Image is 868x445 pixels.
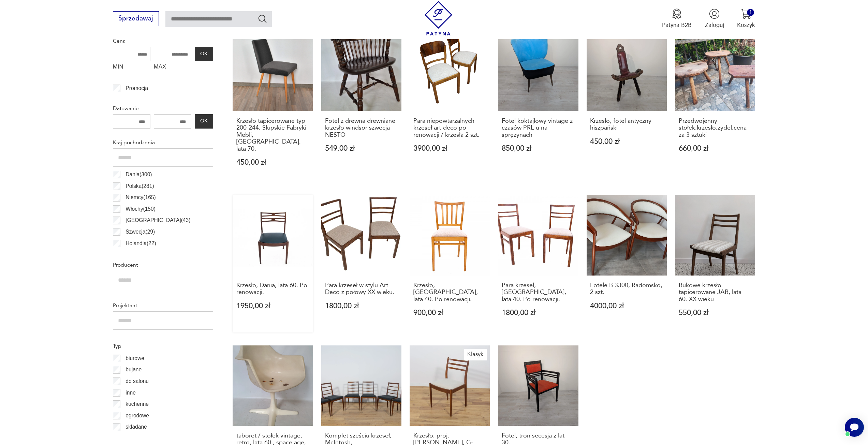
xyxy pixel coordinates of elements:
label: MAX [154,61,191,74]
iframe: Smartsupp widget button [845,418,864,437]
p: 1800,00 zł [325,302,398,310]
p: Projektant [113,301,213,310]
a: Krzesło, fotel antyczny hiszpańskiKrzesło, fotel antyczny hiszpański450,00 zł [587,31,667,182]
button: OK [195,114,213,129]
p: Kraj pochodzenia [113,138,213,147]
p: kuchenne [126,400,149,409]
h3: Krzesło tapicerowane typ 200-244, Słupskie Fabryki Mebli, [GEOGRAPHIC_DATA], lata 70. [236,118,309,152]
label: MIN [113,61,150,74]
p: Szwecja ( 29 ) [126,227,155,236]
p: do salonu [126,377,149,386]
h3: Krzesło, [GEOGRAPHIC_DATA], lata 40. Po renowacji. [413,282,486,303]
h3: Fotel z drewna drewniane krzesło windsor szwecja NESTO [325,118,398,138]
a: Przedwojenny stołek,krzesło,zydel,cena za 3 sztukiPrzedwojenny stołek,krzesło,zydel,cena za 3 szt... [675,31,755,182]
p: Polska ( 281 ) [126,182,154,191]
a: Para niepowtarzalnych krzeseł art-deco po renowacji / krzesła 2 szt.Para niepowtarzalnych krzeseł... [410,31,490,182]
a: Sprzedawaj [113,16,159,22]
button: 1Koszyk [737,9,755,29]
a: Fotele B 3300, Radomsko, 2 szt.Fotele B 3300, Radomsko, 2 szt.4000,00 zł [587,195,667,332]
p: 4000,00 zł [590,302,663,310]
a: Bukowe krzesło tapicerowane JAR, lata 60. XX wiekuBukowe krzesło tapicerowane JAR, lata 60. XX wi... [675,195,755,332]
p: 900,00 zł [413,309,486,316]
h3: Bukowe krzesło tapicerowane JAR, lata 60. XX wieku [679,282,752,303]
p: 550,00 zł [679,309,752,316]
a: Krzesło, Dania, lata 60. Po renowacji.Krzesło, Dania, lata 60. Po renowacji.1950,00 zł [233,195,313,332]
p: Holandia ( 22 ) [126,239,156,248]
h3: Para niepowtarzalnych krzeseł art-deco po renowacji / krzesła 2 szt. [413,118,486,138]
a: Para krzeseł w stylu Art Deco z połowy XX wieku.Para krzeseł w stylu Art Deco z połowy XX wieku.1... [321,195,401,332]
button: OK [195,47,213,61]
a: Krzesło tapicerowane typ 200-244, Słupskie Fabryki Mebli, Polska, lata 70.Krzesło tapicerowane ty... [233,31,313,182]
a: Fotel koktajlowy vintage z czasów PRL-u na sprężynachFotel koktajlowy vintage z czasów PRL-u na s... [498,31,578,182]
h3: Para krzeseł w stylu Art Deco z połowy XX wieku. [325,282,398,296]
button: Zaloguj [705,9,724,29]
a: Krzesło, Polska, lata 40. Po renowacji.Krzesło, [GEOGRAPHIC_DATA], lata 40. Po renowacji.900,00 zł [410,195,490,332]
p: 1800,00 zł [502,309,575,316]
p: Patyna B2B [662,21,692,29]
p: biurowe [126,354,144,363]
h3: Krzesło, fotel antyczny hiszpański [590,118,663,132]
p: Typ [113,342,213,351]
p: Producent [113,261,213,269]
p: 450,00 zł [236,159,309,166]
p: Promocja [126,84,148,93]
p: 850,00 zł [502,145,575,152]
a: Para krzeseł, Polska, lata 40. Po renowacji.Para krzeseł, [GEOGRAPHIC_DATA], lata 40. Po renowacj... [498,195,578,332]
p: bujane [126,365,142,374]
p: 549,00 zł [325,145,398,152]
p: składane [126,422,147,431]
p: 3900,00 zł [413,145,486,152]
p: 1950,00 zł [236,302,309,310]
button: Szukaj [258,14,267,24]
p: Zaloguj [705,21,724,29]
p: Dania ( 300 ) [126,170,152,179]
p: taboret [126,434,142,443]
a: Fotel z drewna drewniane krzesło windsor szwecja NESTOFotel z drewna drewniane krzesło windsor sz... [321,31,401,182]
p: Włochy ( 150 ) [126,205,156,213]
img: Ikona koszyka [741,9,751,19]
p: 450,00 zł [590,138,663,145]
img: Patyna - sklep z meblami i dekoracjami vintage [421,1,456,35]
img: Ikona medalu [672,9,682,19]
p: Czechy ( 21 ) [126,250,153,259]
p: Koszyk [737,21,755,29]
h3: Przedwojenny stołek,krzesło,zydel,cena za 3 sztuki [679,118,752,138]
p: 660,00 zł [679,145,752,152]
h3: Fotele B 3300, Radomsko, 2 szt. [590,282,663,296]
p: Cena [113,36,213,45]
h3: Fotel koktajlowy vintage z czasów PRL-u na sprężynach [502,118,575,138]
button: Patyna B2B [662,9,692,29]
p: Niemcy ( 165 ) [126,193,156,202]
img: Ikonka użytkownika [709,9,720,19]
p: ogrodowe [126,411,149,420]
div: 1 [747,9,754,16]
h3: Krzesło, Dania, lata 60. Po renowacji. [236,282,309,296]
a: Ikona medaluPatyna B2B [662,9,692,29]
p: [GEOGRAPHIC_DATA] ( 43 ) [126,216,190,225]
button: Sprzedawaj [113,11,159,26]
p: Datowanie [113,104,213,113]
h3: Para krzeseł, [GEOGRAPHIC_DATA], lata 40. Po renowacji. [502,282,575,303]
p: inne [126,388,135,397]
